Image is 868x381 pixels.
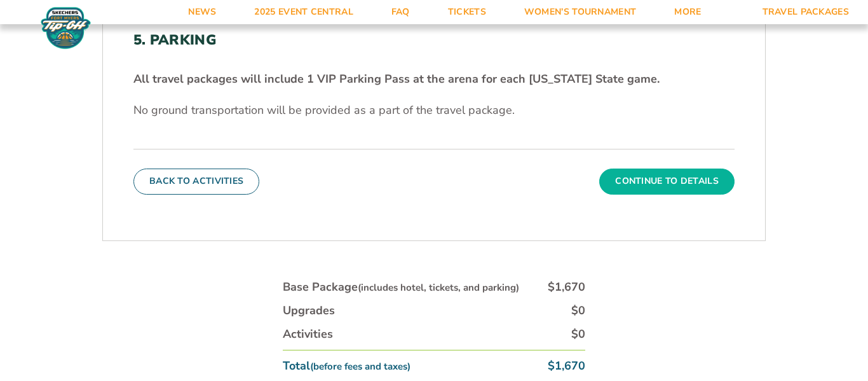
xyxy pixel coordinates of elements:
div: Total [283,358,410,374]
div: Base Package [283,279,519,295]
div: $0 [571,303,585,319]
img: Fort Myers Tip-Off [38,6,93,50]
div: Activities [283,326,333,342]
div: $1,670 [548,358,585,374]
button: Back To Activities [133,169,259,194]
div: $0 [571,326,585,342]
p: No ground transportation will be provided as a part of the travel package. [133,102,735,118]
small: (before fees and taxes) [310,360,410,373]
div: Upgrades [283,303,335,319]
strong: All travel packages will include 1 VIP Parking Pass at the arena for each [US_STATE] State game. [133,71,660,87]
div: $1,670 [548,279,585,295]
h2: 5. Parking [133,32,735,48]
small: (includes hotel, tickets, and parking) [358,281,519,294]
button: Continue To Details [599,169,735,194]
